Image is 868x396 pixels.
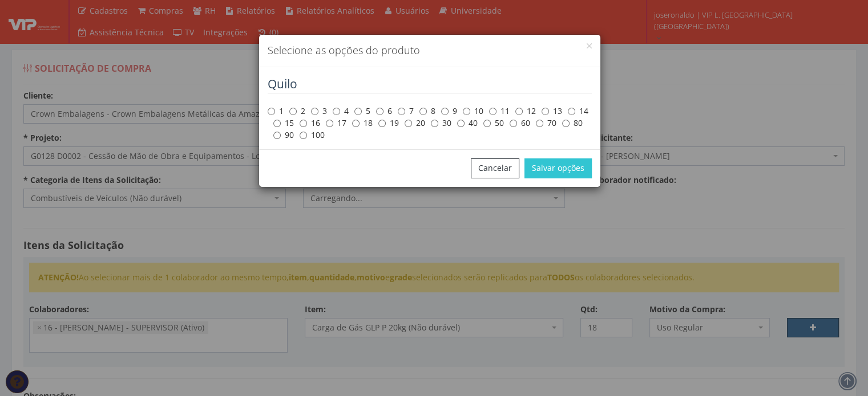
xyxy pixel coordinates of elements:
[568,105,588,117] label: 14
[268,43,592,58] h4: Selecione as opções do produto
[300,129,325,141] label: 100
[273,117,294,129] label: 15
[333,105,349,117] label: 4
[515,105,536,117] label: 12
[352,117,373,129] label: 18
[268,76,592,93] legend: Quilo
[311,105,327,117] label: 3
[376,105,392,117] label: 6
[441,105,457,117] label: 9
[326,117,346,129] label: 17
[289,105,305,117] label: 2
[398,105,414,117] label: 7
[524,158,592,178] button: Salvar opções
[405,117,425,129] label: 20
[542,105,562,117] label: 13
[463,105,483,117] label: 10
[489,105,510,117] label: 11
[378,117,399,129] label: 19
[510,117,530,129] label: 60
[354,105,370,117] label: 5
[483,117,504,129] label: 50
[536,117,556,129] label: 70
[268,105,284,117] label: 1
[562,117,583,129] label: 80
[457,117,478,129] label: 40
[300,117,320,129] label: 16
[419,105,435,117] label: 8
[273,129,294,141] label: 90
[471,158,519,178] button: Cancelar
[431,117,451,129] label: 30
